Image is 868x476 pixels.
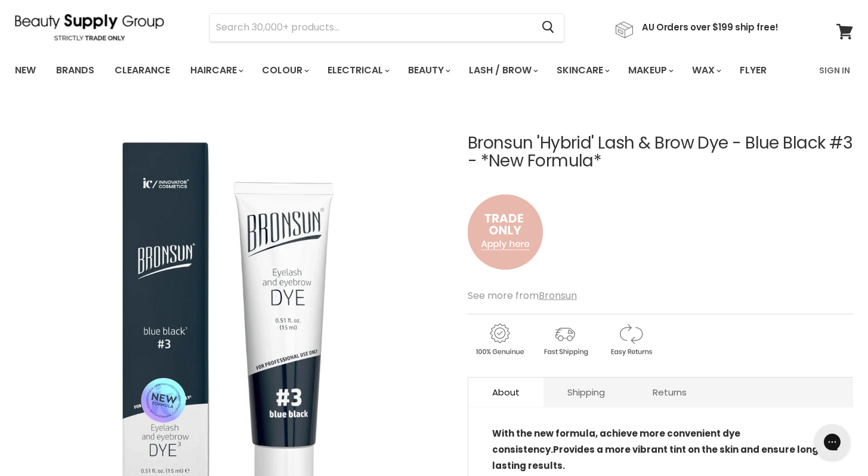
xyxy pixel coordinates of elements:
[543,378,629,407] a: Shipping
[106,58,179,83] a: Clearance
[468,183,543,282] img: to.png
[209,13,564,42] form: Product
[6,58,45,83] a: New
[460,58,545,83] a: Lash / Brow
[599,322,662,358] img: returns.gif
[210,14,532,41] input: Search
[731,58,776,83] a: Flyer
[492,443,829,472] strong: Provides a more vibrant tint on the skin and ensure longer lasting results.
[468,378,543,407] a: About
[468,289,577,302] span: See more from
[319,58,397,83] a: Electrical
[253,58,316,83] a: Colour
[808,420,856,464] iframe: Gorgias live chat messenger
[532,14,564,41] button: Search
[399,58,458,83] a: Beauty
[548,58,617,83] a: Skincare
[629,378,711,407] a: Returns
[468,134,853,171] h1: Bronsun 'Hybrid' Lash & Brow Dye - Blue Black #3 - *New Formula*
[181,58,251,83] a: Haircare
[468,322,531,358] img: genuine.gif
[619,58,681,83] a: Makeup
[47,58,103,83] a: Brands
[533,322,597,358] img: shipping.gif
[492,427,740,456] strong: With the new formula, achieve more convenient dye consistency.
[683,58,728,83] a: Wax
[6,53,794,88] ul: Main menu
[539,289,577,302] a: Bronsun
[812,58,857,83] a: Sign In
